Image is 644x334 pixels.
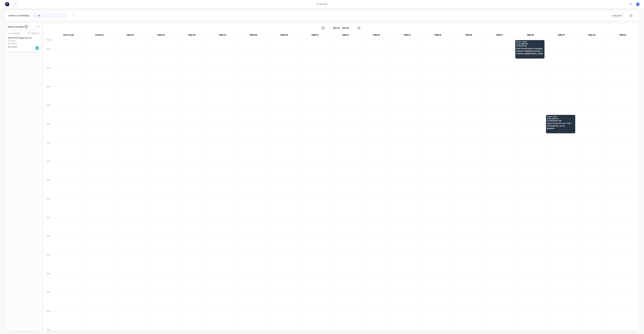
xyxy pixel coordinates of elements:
[44,85,53,104] div: 08:00
[547,118,574,119] span: Order # 189778
[8,40,16,42] div: PO #2053
[547,116,574,117] span: 09:30 - 10:30
[516,50,543,52] span: [PERSON_NAME][GEOGRAPHIC_DATA][PERSON_NAME] [GEOGRAPHIC_DATA][STREET_ADDRESS]
[238,33,269,39] div: FNM 08
[44,178,53,197] div: 13:00
[484,33,515,39] div: FNM 17
[27,32,39,35] div: 10:54 AM [DATE]
[516,53,543,55] span: [PERSON_NAME] [PERSON_NAME]
[44,160,53,178] div: 12:00
[44,141,53,160] div: 11:00
[44,216,53,235] div: 15:00
[607,33,638,39] div: FNM 21
[5,2,9,6] img: Factory
[269,33,299,39] div: FNM 09
[547,122,574,124] span: Lahrs & Sons Pty Ltd - T/as Wombat Plumbing
[547,128,574,129] span: BELMONT
[44,122,53,141] div: 10:00
[44,253,53,272] div: 17:00
[516,43,543,45] span: Order # 189742
[299,33,330,39] div: FNM 10
[25,25,28,28] span: 1
[44,38,53,48] div: 05:30
[207,33,238,39] div: FNM 07
[44,104,53,122] div: 09:00
[8,42,39,45] div: BEENLEIGH
[361,33,392,39] div: FNM 13
[35,46,39,50] div: Del
[8,36,39,39] div: Roof Technology Pty Ltd
[146,33,176,39] div: FNM 03
[330,33,361,39] div: FNM 12
[546,33,576,39] div: FNM 19
[44,66,53,85] div: 07:00
[516,41,543,43] span: 05:30 - 06:30
[453,33,484,39] div: FNM 16
[392,33,422,39] div: FNM 14
[516,45,543,47] span: PO # CAN-08
[44,309,53,328] div: 20:00
[53,33,84,39] div: ACA Truck
[315,2,329,6] div: productivity
[44,328,53,331] div: 21:00
[613,14,621,17] div: Vehicle
[8,25,23,28] span: Delivery backlog
[177,33,207,39] div: FNM 06
[576,33,607,39] div: FNM 20
[637,3,639,5] span: F1
[547,120,574,122] span: PO # BELMONT S/S
[547,125,574,127] span: [GEOGRAPHIC_DATA]
[8,46,17,48] span: Req. [DATE]
[38,13,67,18] input: Search for orders
[44,235,53,253] div: 16:00
[44,197,53,216] div: 14:00
[115,33,145,39] div: FNM 02
[44,272,53,291] div: 18:00
[6,11,32,20] div: Delivery scheduling
[84,33,115,39] div: 2nd Run
[423,33,453,39] div: FNM 15
[611,13,624,18] button: Vehicle
[44,291,53,309] div: 19:00
[44,48,53,66] div: 06:00
[515,33,546,39] div: FNM 18
[516,48,543,49] span: First Line Roofing & Cladding
[8,32,20,35] div: Order # 189709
